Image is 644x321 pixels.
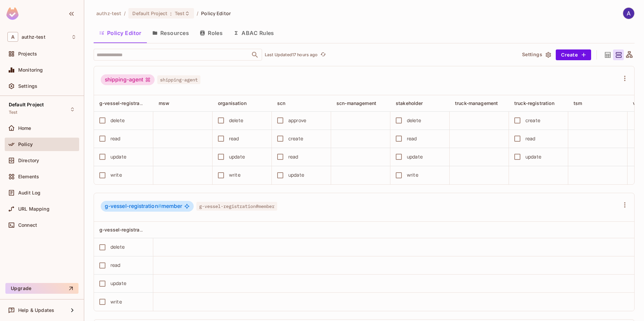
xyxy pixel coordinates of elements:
span: truck-registration [514,100,554,106]
span: # [158,203,161,209]
span: scn [277,100,285,106]
span: : [170,11,172,16]
span: Workspace: authz-test [22,34,45,40]
div: read [229,135,239,142]
li: / [124,10,126,16]
span: organisation [218,100,247,106]
div: update [525,153,541,160]
span: scn-management [336,100,376,106]
span: Settings [18,83,37,89]
span: tsm [574,100,582,106]
div: read [110,135,121,142]
div: update [229,153,245,160]
div: write [110,298,122,306]
button: Upgrade [5,283,78,294]
button: Settings [519,49,553,60]
span: Projects [18,51,37,57]
span: Help & Updates [18,308,54,313]
div: delete [110,243,125,251]
div: update [407,153,423,160]
span: Policy [18,142,33,147]
button: Resources [147,25,194,41]
div: update [110,280,126,287]
div: write [229,171,240,179]
span: g-vessel-registration [105,203,161,209]
span: truck-management [455,100,498,106]
div: create [288,135,303,142]
span: g-vessel-registration [99,226,148,233]
div: read [110,261,121,269]
p: Last Updated 17 hours ago [265,52,318,58]
span: Connect [18,222,37,228]
span: Directory [18,158,39,163]
button: Create [556,49,591,60]
span: the active workspace [96,10,121,16]
div: update [110,153,126,160]
button: Policy Editor [94,25,147,41]
span: Test [9,110,18,115]
span: shipping-agent [157,75,200,84]
button: refresh [319,51,327,59]
div: read [407,135,417,142]
span: refresh [320,51,326,58]
span: stakeholder [396,100,423,106]
span: Home [18,126,31,131]
span: Test [175,10,185,16]
span: URL Mapping [18,206,50,212]
span: g-vessel-registration [99,100,148,106]
div: update [288,171,304,179]
div: create [525,117,540,124]
div: read [525,135,536,142]
span: Monitoring [18,67,43,73]
span: Policy Editor [201,10,231,16]
div: delete [229,117,243,124]
div: read [288,153,298,160]
div: shipping-agent [101,74,155,85]
span: msw [159,100,169,106]
div: write [407,171,418,179]
div: write [110,171,122,179]
div: delete [407,117,421,124]
button: Open [250,50,260,60]
button: ABAC Rules [228,25,280,41]
span: Audit Log [18,190,40,195]
div: approve [288,117,306,124]
span: Default Project [132,10,167,16]
span: Default Project [9,102,44,107]
span: Click to refresh data [318,51,327,59]
div: delete [110,117,125,124]
span: member [105,203,182,210]
span: g-vessel-registration#member [196,202,277,211]
img: ASHISH SANDEY [623,8,634,19]
li: / [197,10,198,16]
img: SReyMgAAAABJRU5ErkJggg== [6,7,19,20]
span: A [7,32,18,42]
button: Roles [194,25,228,41]
span: Elements [18,174,39,179]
